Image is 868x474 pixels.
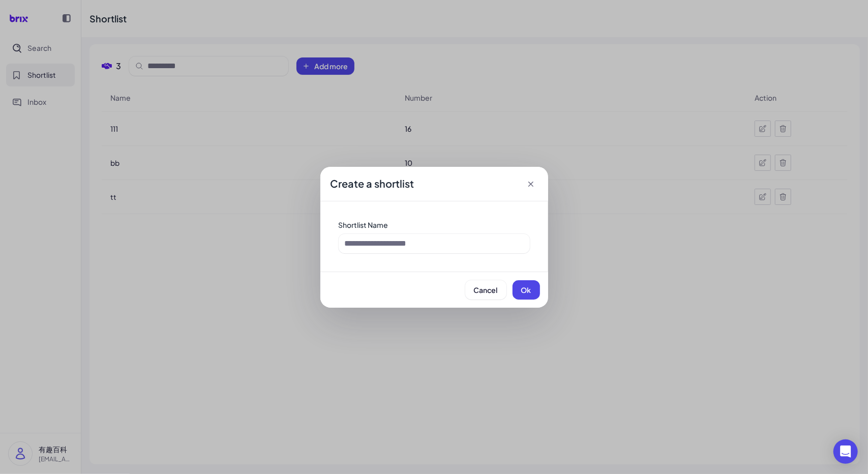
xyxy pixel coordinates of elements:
div: Open Intercom Messenger [833,439,858,464]
button: Ok [513,280,540,300]
div: Shortlist Name [339,220,530,230]
span: Ok [521,285,531,294]
button: Cancel [465,280,506,300]
span: Cancel [474,285,498,294]
span: Create a shortlist [331,176,414,191]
